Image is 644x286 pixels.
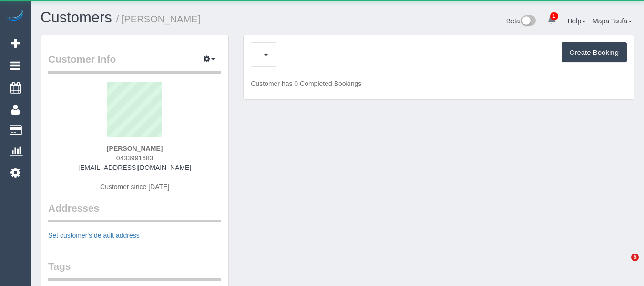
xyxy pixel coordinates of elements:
legend: Tags [48,259,221,281]
span: 1 [550,12,558,20]
a: Customers [41,9,112,26]
a: Mapa Taufa [593,17,632,25]
a: 1 [542,10,561,31]
img: Automaid Logo [6,10,25,23]
a: Help [567,17,586,25]
img: New interface [520,15,536,28]
legend: Customer Info [48,52,221,74]
span: 0433991683 [116,154,153,162]
button: Create Booking [562,42,627,63]
p: Customer has 0 Completed Bookings [251,79,627,88]
span: 6 [631,254,639,261]
a: Beta [506,17,536,25]
small: / [PERSON_NAME] [116,14,201,24]
iframe: Intercom live chat [612,254,634,276]
a: [EMAIL_ADDRESS][DOMAIN_NAME] [78,164,191,171]
a: Set customer's default address [48,232,140,239]
span: Customer since [DATE] [100,183,169,191]
strong: [PERSON_NAME] [107,145,163,152]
